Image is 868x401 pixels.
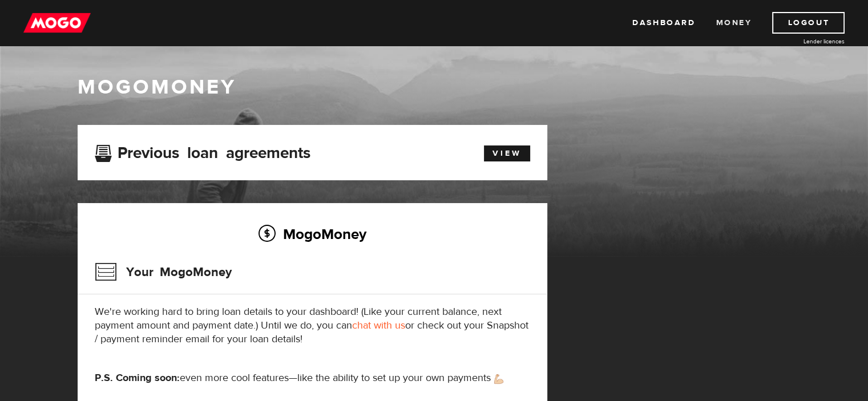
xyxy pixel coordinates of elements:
iframe: LiveChat chat widget [640,136,868,401]
a: Money [716,12,752,34]
a: chat with us [352,319,405,332]
p: even more cool features—like the ability to set up your own payments [95,371,530,385]
img: mogo_logo-11ee424be714fa7cbb0f0f49df9e16ec.png [23,12,91,34]
p: We're working hard to bring loan details to your dashboard! (Like your current balance, next paym... [95,305,530,346]
strong: P.S. Coming soon: [95,371,180,384]
img: strong arm emoji [494,374,503,384]
h1: MogoMoney [78,75,791,99]
h3: Your MogoMoney [95,257,232,287]
h3: Previous loan agreements [95,144,310,159]
a: View [484,145,530,161]
a: Lender licences [759,37,845,46]
a: Logout [772,12,845,34]
a: Dashboard [632,12,695,34]
h2: MogoMoney [95,222,530,246]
